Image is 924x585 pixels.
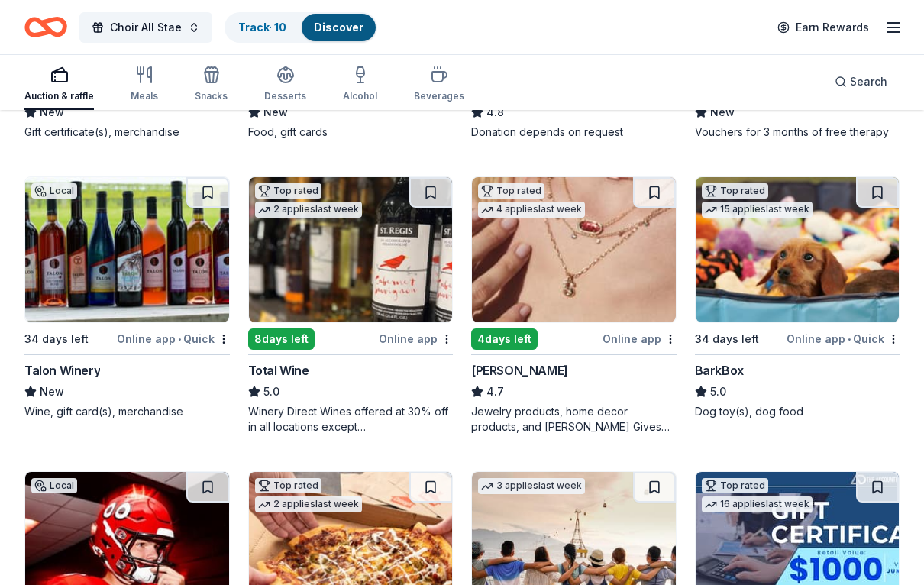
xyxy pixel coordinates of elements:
[414,60,464,110] button: Beverages
[710,383,726,402] span: 5.0
[478,184,544,199] div: Top rated
[314,21,363,34] a: Discover
[264,90,306,102] div: Desserts
[471,125,677,141] div: Donation depends on request
[131,90,158,102] div: Meals
[478,479,585,495] div: 3 applies last week
[24,90,94,102] div: Auction & raffle
[131,60,158,110] button: Meals
[248,329,315,351] div: 8 days left
[850,73,887,91] span: Search
[263,383,279,402] span: 5.0
[264,60,306,110] button: Desserts
[238,21,286,34] a: Track· 10
[255,497,362,513] div: 2 applies last week
[248,177,454,435] a: Image for Total WineTop rated2 applieslast week8days leftOnline appTotal Wine5.0Winery Direct Win...
[117,330,230,349] div: Online app Quick
[472,178,676,323] img: Image for Kendra Scott
[471,405,677,435] div: Jewelry products, home decor products, and [PERSON_NAME] Gives Back event in-store or online (or ...
[695,125,900,141] div: Vouchers for 3 months of free therapy
[710,104,735,122] span: New
[31,184,77,199] div: Local
[225,12,377,43] button: Track· 10Discover
[24,362,100,380] div: Talon Winery
[110,18,182,37] span: Choir All Stae
[695,405,900,420] div: Dog toy(s), dog food
[195,90,228,102] div: Snacks
[603,330,677,349] div: Online app
[414,90,464,102] div: Beverages
[24,331,89,349] div: 34 days left
[40,383,64,402] span: New
[255,479,321,494] div: Top rated
[255,184,321,199] div: Top rated
[695,362,744,380] div: BarkBox
[702,184,768,199] div: Top rated
[696,178,900,323] img: Image for BarkBox
[248,125,454,141] div: Food, gift cards
[471,329,538,351] div: 4 days left
[25,178,229,323] img: Image for Talon Winery
[263,104,288,122] span: New
[343,90,377,102] div: Alcohol
[24,60,94,110] button: Auction & raffle
[848,334,851,346] span: •
[248,405,454,435] div: Winery Direct Wines offered at 30% off in all locations except [GEOGRAPHIC_DATA], [GEOGRAPHIC_DAT...
[79,12,212,43] button: Choir All Stae
[195,60,228,110] button: Snacks
[471,177,677,435] a: Image for Kendra ScottTop rated4 applieslast week4days leftOnline app[PERSON_NAME]4.7Jewelry prod...
[471,362,568,380] div: [PERSON_NAME]
[486,383,504,402] span: 4.7
[478,202,585,218] div: 4 applies last week
[40,104,64,122] span: New
[768,14,878,41] a: Earn Rewards
[822,66,900,97] button: Search
[24,405,230,420] div: Wine, gift card(s), merchandise
[24,125,230,141] div: Gift certificate(s), merchandise
[255,202,362,218] div: 2 applies last week
[24,9,67,45] a: Home
[702,479,768,494] div: Top rated
[486,104,504,122] span: 4.8
[343,60,377,110] button: Alcohol
[695,177,900,420] a: Image for BarkBoxTop rated15 applieslast week34 days leftOnline app•QuickBarkBox5.0Dog toy(s), do...
[787,330,900,349] div: Online app Quick
[702,202,813,218] div: 15 applies last week
[24,177,230,420] a: Image for Talon WineryLocal34 days leftOnline app•QuickTalon WineryNewWine, gift card(s), merchan...
[379,330,453,349] div: Online app
[702,497,813,513] div: 16 applies last week
[695,331,759,349] div: 34 days left
[178,334,181,346] span: •
[248,362,309,380] div: Total Wine
[249,178,453,323] img: Image for Total Wine
[31,479,77,494] div: Local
